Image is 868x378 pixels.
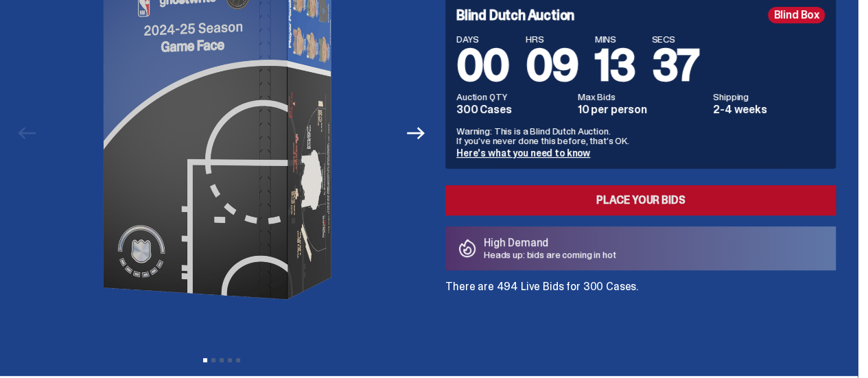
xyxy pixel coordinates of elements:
p: Warning: This is a Blind Dutch Auction. If you’ve never done this before, that’s OK. [456,126,825,145]
span: MINS [595,34,635,44]
dd: 300 Cases [456,104,570,115]
dt: Shipping [713,92,825,102]
span: 09 [526,37,578,94]
span: 13 [595,37,635,94]
button: View slide 3 [220,358,224,362]
dt: Max Bids [578,92,705,102]
dd: 10 per person [578,104,705,115]
p: High Demand [484,237,616,248]
span: HRS [526,34,578,44]
span: SECS [651,34,699,44]
button: Next [401,118,431,148]
a: Place your Bids [445,185,836,215]
dd: 2-4 weeks [713,104,825,115]
button: View slide 5 [236,358,240,362]
span: DAYS [456,34,509,44]
p: There are 494 Live Bids for 300 Cases. [445,281,836,292]
div: Blind Box [768,7,825,23]
span: 00 [456,37,509,94]
a: Here's what you need to know [456,147,590,159]
span: 37 [651,37,699,94]
p: Heads up: bids are coming in hot [484,250,616,259]
button: View slide 4 [228,358,232,362]
dt: Auction QTY [456,92,570,102]
button: View slide 1 [203,358,207,362]
h4: Blind Dutch Auction [456,8,574,22]
button: View slide 2 [211,358,215,362]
